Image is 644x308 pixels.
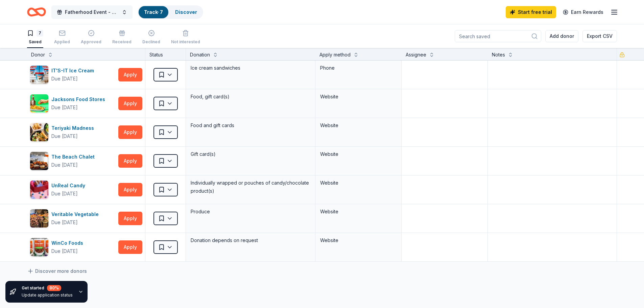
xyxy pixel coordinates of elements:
[118,68,142,81] button: Apply
[506,6,556,18] a: Start free trial
[190,149,311,159] div: Gift card(s)
[190,236,311,245] div: Donation depends on request
[30,238,116,257] button: Image for WinCo FoodsWinCo FoodsDue [DATE]
[51,132,78,140] div: Due [DATE]
[171,39,200,45] div: Not interested
[492,51,505,59] div: Notes
[118,97,142,110] button: Apply
[51,103,78,112] div: Due [DATE]
[320,93,397,101] div: Website
[22,285,73,291] div: Get started
[65,8,119,16] span: Fatherhood Event - Daddy & Me Pinata Night Market
[31,51,45,59] div: Donor
[582,30,617,42] button: Export CSV
[190,207,311,216] div: Produce
[190,121,311,130] div: Food and gift cards
[118,240,142,254] button: Apply
[51,210,101,218] div: Veritable Vegetable
[144,9,163,15] a: Track· 7
[320,179,397,187] div: Website
[190,51,210,59] div: Donation
[51,124,97,132] div: Teriyaki Madness
[320,64,397,72] div: Phone
[81,39,101,45] div: Approved
[319,51,351,59] div: Apply method
[455,30,541,42] input: Search saved
[54,39,70,45] div: Applied
[320,150,397,158] div: Website
[54,27,70,48] button: Applied
[51,190,78,198] div: Due [DATE]
[30,209,48,228] img: Image for Veritable Vegetable
[30,152,48,170] img: Image for The Beach Chalet
[30,151,116,170] button: Image for The Beach ChaletThe Beach ChaletDue [DATE]
[30,238,48,256] img: Image for WinCo Foods
[27,267,87,275] a: Discover more donors
[30,123,116,142] button: Image for Teriyaki MadnessTeriyaki MadnessDue [DATE]
[559,6,607,18] a: Earn Rewards
[27,39,43,45] div: Saved
[81,27,101,48] button: Approved
[118,125,142,139] button: Apply
[37,30,43,37] div: 7
[142,39,160,45] div: Declined
[320,121,397,129] div: Website
[30,94,48,113] img: Image for Jacksons Food Stores
[112,39,132,45] div: Received
[118,183,142,196] button: Apply
[190,63,311,73] div: Ice cream sandwiches
[406,51,426,59] div: Assignee
[145,48,186,60] div: Status
[30,123,48,141] img: Image for Teriyaki Madness
[118,154,142,168] button: Apply
[118,212,142,225] button: Apply
[30,209,116,228] button: Image for Veritable VegetableVeritable VegetableDue [DATE]
[190,92,311,101] div: Food, gift card(s)
[320,236,397,244] div: Website
[320,208,397,216] div: Website
[51,239,86,247] div: WinCo Foods
[112,27,132,48] button: Received
[30,181,48,199] img: Image for UnReal Candy
[27,4,46,20] a: Home
[171,27,200,48] button: Not interested
[138,5,203,19] button: Track· 7Discover
[51,218,78,227] div: Due [DATE]
[51,161,78,169] div: Due [DATE]
[30,65,116,84] button: Image for IT'S-IT Ice CreamIT'S-IT Ice CreamDue [DATE]
[30,66,48,84] img: Image for IT'S-IT Ice Cream
[30,180,116,199] button: Image for UnReal CandyUnReal CandyDue [DATE]
[47,285,61,291] div: 80 %
[190,178,311,196] div: Individually wrapped or pouches of candy/chocolate product(s)
[22,292,73,298] div: Update application status
[51,75,78,83] div: Due [DATE]
[51,182,88,190] div: UnReal Candy
[175,9,197,15] a: Discover
[545,30,578,42] button: Add donor
[51,247,78,255] div: Due [DATE]
[51,95,108,103] div: Jacksons Food Stores
[51,153,97,161] div: The Beach Chalet
[27,27,43,48] button: 7Saved
[51,67,97,75] div: IT'S-IT Ice Cream
[51,5,133,19] button: Fatherhood Event - Daddy & Me Pinata Night Market
[142,27,160,48] button: Declined
[30,94,116,113] button: Image for Jacksons Food StoresJacksons Food StoresDue [DATE]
